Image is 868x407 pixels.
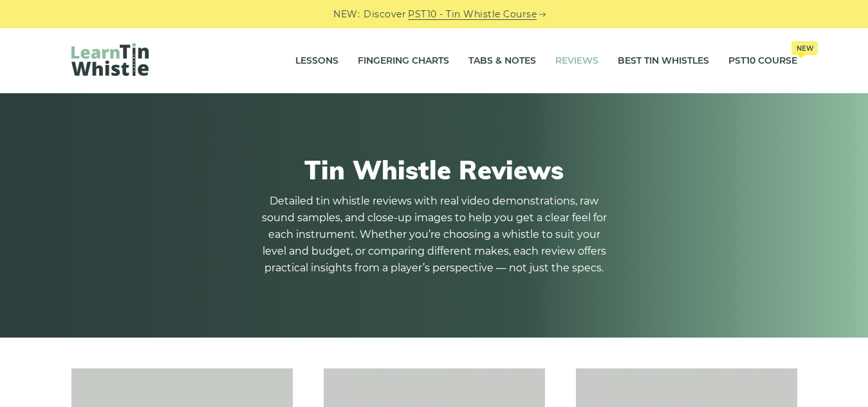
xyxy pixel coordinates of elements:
a: Tabs & Notes [468,45,536,77]
h1: Tin Whistle Reviews [71,154,797,185]
a: Fingering Charts [358,45,449,77]
a: Lessons [295,45,338,77]
a: PST10 CourseNew [728,45,797,77]
a: Reviews [555,45,598,77]
p: Detailed tin whistle reviews with real video demonstrations, raw sound samples, and close-up imag... [261,193,608,276]
a: Best Tin Whistles [618,45,709,77]
img: LearnTinWhistle.com [71,43,149,76]
span: New [791,41,818,55]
